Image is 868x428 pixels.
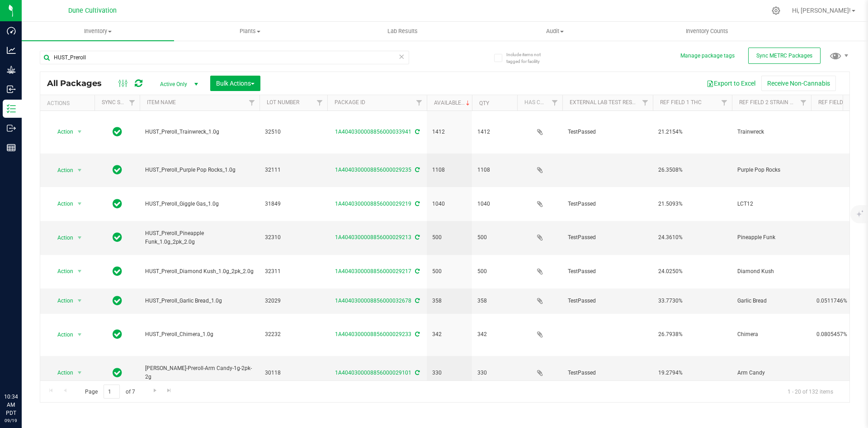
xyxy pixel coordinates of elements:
[113,265,122,278] span: In Sync
[477,330,512,339] span: 342
[7,26,16,35] inline-svg: Dashboard
[265,128,322,136] span: 32510
[74,265,85,278] span: select
[737,200,806,208] span: LCT12
[49,294,74,307] span: Action
[49,164,74,177] span: Action
[74,366,85,379] span: select
[49,197,74,210] span: Action
[432,369,467,377] span: 330
[312,95,327,111] a: Filter
[717,95,732,111] a: Filter
[658,267,726,276] span: 24.0250%
[658,233,726,242] span: 24.3610%
[145,297,254,305] span: HUST_Preroll_Garlic Bread_1.0g
[432,233,467,242] span: 500
[739,99,805,106] a: Ref Field 2 Strain Name
[335,370,411,376] a: 1A4040300008856000029101
[658,369,726,377] span: 19.2794%
[163,385,176,397] a: Go to the last page
[477,297,512,305] span: 358
[7,104,16,113] inline-svg: Inventory
[414,331,420,337] span: Sync from Compliance System
[148,385,161,397] a: Go to the next page
[74,164,85,177] span: select
[770,6,782,15] div: Manage settings
[7,143,16,152] inline-svg: Reports
[796,95,811,111] a: Filter
[479,27,631,35] span: Audit
[568,200,647,208] span: TestPassed
[245,95,259,111] a: Filter
[479,22,631,41] a: Audit
[40,51,409,64] input: Search Package ID, Item Name, SKU, Lot or Part Number...
[398,51,405,63] span: Clear
[145,229,254,246] span: HUST_Preroll_Pineapple Funk_1.0g_2pk_2.0g
[432,297,467,305] span: 358
[74,328,85,341] span: select
[49,265,74,278] span: Action
[737,166,806,174] span: Purple Pop Rocks
[7,124,16,133] inline-svg: Outbound
[104,385,120,399] input: 1
[414,129,420,135] span: Sync from Compliance System
[4,393,18,417] p: 10:34 AM PDT
[113,197,122,210] span: In Sync
[658,128,726,136] span: 21.2154%
[658,297,726,305] span: 33.7730%
[414,201,420,207] span: Sync from Compliance System
[335,129,411,135] a: 1A4040300008856000033941
[147,99,176,106] a: Item Name
[335,298,411,304] a: 1A4040300008856000032678
[77,385,142,399] span: Page of 7
[568,369,647,377] span: TestPassed
[780,385,840,398] span: 1 - 20 of 132 items
[49,125,74,138] span: Action
[680,52,735,60] button: Manage package tags
[174,22,326,41] a: Plants
[74,197,85,210] span: select
[47,78,111,88] span: All Packages
[74,231,85,244] span: select
[432,330,467,339] span: 342
[7,46,16,55] inline-svg: Analytics
[265,330,322,339] span: 32232
[27,354,38,365] iframe: Resource center unread badge
[7,65,16,74] inline-svg: Grow
[145,364,254,381] span: [PERSON_NAME]-Preroll-Arm Candy-1g-2pk-2g
[506,51,552,65] span: Include items not tagged for facility
[49,231,74,244] span: Action
[414,370,420,376] span: Sync from Compliance System
[547,95,562,111] a: Filter
[145,200,254,208] span: HUST_Preroll_Giggle Gas_1.0g
[737,267,806,276] span: Diamond Kush
[479,100,489,106] a: Qty
[267,99,299,106] a: Lot Number
[412,95,427,111] a: Filter
[434,100,472,106] a: Available
[74,294,85,307] span: select
[22,22,174,41] a: Inventory
[74,125,85,138] span: select
[570,99,641,106] a: External Lab Test Result
[335,331,411,337] a: 1A4040300008856000029233
[756,53,812,59] span: Sync METRC Packages
[265,297,322,305] span: 32029
[326,22,479,41] a: Lab Results
[568,267,647,276] span: TestPassed
[568,128,647,136] span: TestPassed
[477,233,512,242] span: 500
[414,167,420,173] span: Sync from Compliance System
[737,369,806,377] span: Arm Candy
[102,99,137,106] a: Sync Status
[335,234,411,240] a: 1A4040300008856000029213
[47,100,91,106] div: Actions
[701,76,761,91] button: Export to Excel
[414,268,420,274] span: Sync from Compliance System
[265,267,322,276] span: 32311
[145,267,254,276] span: HUST_Preroll_Diamond Kush_1.0g_2pk_2.0g
[335,201,411,207] a: 1A4040300008856000029219
[414,234,420,240] span: Sync from Compliance System
[210,76,260,91] button: Bulk Actions
[265,166,322,174] span: 32111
